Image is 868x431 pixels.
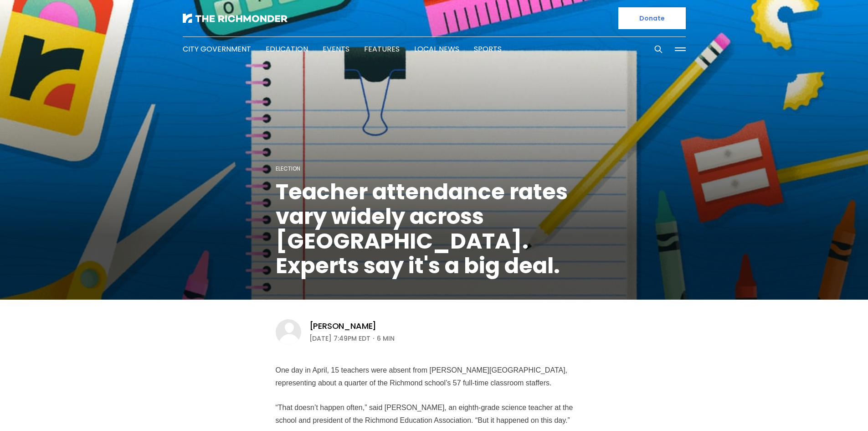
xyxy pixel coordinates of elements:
time: [DATE] 7:49PM EDT [309,333,370,344]
a: Features [364,44,400,54]
a: Sports [474,44,502,54]
a: Education [266,44,308,54]
h1: Teacher attendance rates vary widely across [GEOGRAPHIC_DATA]. Experts say it's a big deal. [276,180,593,278]
a: Events [323,44,349,54]
a: [PERSON_NAME] [309,321,377,332]
button: Search this site [652,42,665,56]
a: Election [276,165,300,172]
a: City Government [183,44,251,54]
p: One day in April, 15 teachers were absent from [PERSON_NAME][GEOGRAPHIC_DATA], representing about... [276,364,593,389]
a: Donate [618,7,686,29]
p: “That doesn’t happen often,” said [PERSON_NAME], an eighth-grade science teacher at the school an... [276,401,593,427]
img: The Richmonder [183,14,288,23]
span: 6 min [377,333,395,344]
a: Local News [414,44,459,54]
